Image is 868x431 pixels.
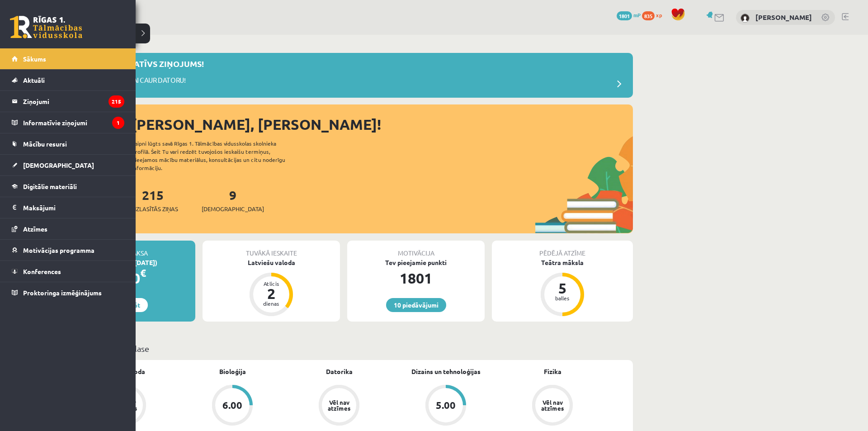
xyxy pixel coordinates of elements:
div: 5 [549,281,576,295]
span: € [140,266,146,279]
div: 5.00 [436,400,456,410]
span: Proktoringa izmēģinājums [23,289,102,297]
legend: Ziņojumi [23,91,124,112]
div: Laipni lūgts savā Rīgas 1. Tālmācības vidusskolas skolnieka profilā. Šeit Tu vari redzēt tuvojošo... [132,139,301,172]
a: Konferences [12,261,124,282]
legend: Informatīvie ziņojumi [23,112,124,133]
span: Konferences [23,267,61,275]
a: Maksājumi [12,197,124,218]
span: xp [656,11,662,19]
div: Motivācija [347,241,485,258]
span: Atzīmes [23,225,47,233]
span: Digitālie materiāli [23,182,77,190]
span: Motivācijas programma [23,246,94,254]
div: 6.00 [222,400,242,410]
a: 215Neizlasītās ziņas [127,187,178,213]
a: 1801 mP [617,11,641,19]
div: Pēdējā atzīme [492,241,633,258]
a: [PERSON_NAME] [755,13,812,22]
span: mP [633,11,641,19]
div: [PERSON_NAME], [PERSON_NAME]! [131,114,633,135]
span: 835 [642,11,655,20]
a: Datorika [326,367,353,376]
img: Tamāra Māra Rīdere [741,14,750,23]
a: Proktoringa izmēģinājums [12,282,124,303]
a: Jauns informatīvs ziņojums! Ieskaites drīkst pildīt TIKAI CAUR DATORU! [59,57,628,93]
div: 1801 [347,267,485,289]
a: Digitālie materiāli [12,176,124,197]
a: Sākums [12,48,124,69]
div: Latviešu valoda [203,258,340,267]
a: Aktuāli [12,70,124,90]
span: [DEMOGRAPHIC_DATA] [202,204,264,213]
a: Rīgas 1. Tālmācības vidusskola [10,16,82,38]
div: balles [549,295,576,301]
legend: Maksājumi [23,197,124,218]
i: 1 [112,117,124,129]
a: Mācību resursi [12,133,124,154]
a: Atzīmes [12,218,124,239]
span: Aktuāli [23,76,45,84]
span: Neizlasītās ziņas [127,204,178,213]
a: Motivācijas programma [12,240,124,260]
div: Teātra māksla [492,258,633,267]
a: Ziņojumi215 [12,91,124,112]
div: dienas [258,301,285,306]
a: 5.00 [392,385,499,427]
a: Informatīvie ziņojumi1 [12,112,124,133]
a: 835 xp [642,11,666,19]
span: Mācību resursi [23,140,67,148]
span: [DEMOGRAPHIC_DATA] [23,161,94,169]
a: Bioloģija [219,367,246,376]
p: Mācību plāns 8.a JK klase [58,342,629,355]
a: 6.00 [179,385,286,427]
a: Latviešu valoda Atlicis 2 dienas [203,258,340,317]
div: 2 [258,286,285,301]
a: Vēl nav atzīmes [286,385,392,427]
a: 10 piedāvājumi [386,298,446,312]
a: Fizika [544,367,561,376]
a: [DEMOGRAPHIC_DATA] [12,155,124,175]
div: Tuvākā ieskaite [203,241,340,258]
i: 215 [108,95,124,108]
a: 9[DEMOGRAPHIC_DATA] [202,187,264,213]
p: Jauns informatīvs ziņojums! [72,57,204,70]
a: Dizains un tehnoloģijas [411,367,481,376]
span: 1801 [617,11,632,20]
a: Teātra māksla 5 balles [492,258,633,317]
div: Vēl nav atzīmes [540,399,565,411]
span: Sākums [23,55,46,63]
div: Vēl nav atzīmes [326,399,352,411]
div: Tev pieejamie punkti [347,258,485,267]
a: Vēl nav atzīmes [499,385,606,427]
div: Atlicis [258,281,285,286]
